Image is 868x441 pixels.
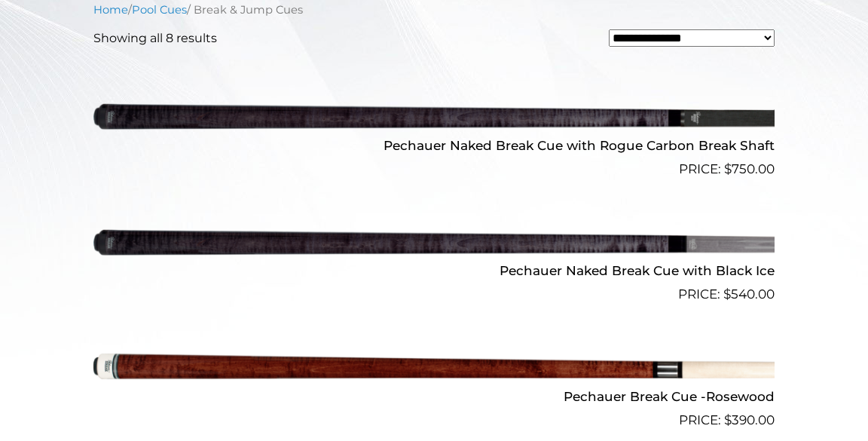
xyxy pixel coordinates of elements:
[723,286,731,302] span: $
[724,161,775,176] bdi: 750.00
[93,60,775,173] img: Pechauer Naked Break Cue with Rogue Carbon Break Shaft
[93,185,775,305] a: Pechauer Naked Break Cue with Black Ice $540.00
[93,185,775,299] img: Pechauer Naked Break Cue with Black Ice
[93,29,217,47] p: Showing all 8 results
[724,161,732,176] span: $
[93,2,775,18] nav: Breadcrumb
[723,286,775,302] bdi: 540.00
[724,412,775,427] bdi: 390.00
[609,29,775,47] select: Shop order
[93,60,775,179] a: Pechauer Naked Break Cue with Rogue Carbon Break Shaft $750.00
[93,311,775,430] a: Pechauer Break Cue -Rosewood $390.00
[132,3,187,17] a: Pool Cues
[93,3,128,17] a: Home
[724,412,732,427] span: $
[93,311,775,424] img: Pechauer Break Cue -Rosewood
[93,131,775,159] h2: Pechauer Naked Break Cue with Rogue Carbon Break Shaft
